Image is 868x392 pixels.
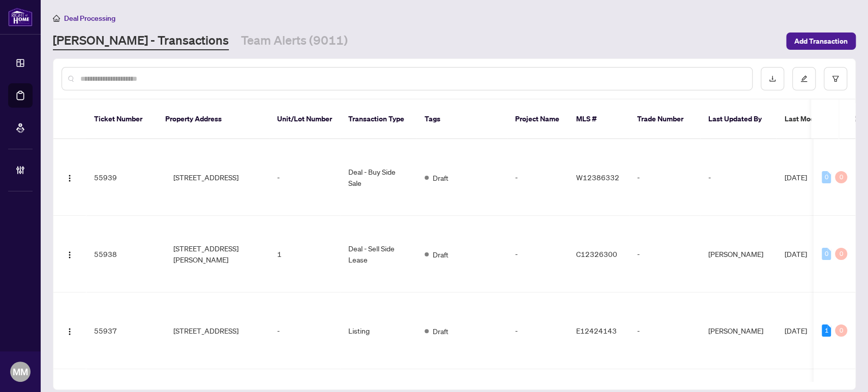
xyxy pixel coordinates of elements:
[792,67,816,90] button: edit
[66,174,74,182] img: Logo
[800,75,807,82] span: edit
[269,292,340,369] td: -
[835,248,847,260] div: 0
[53,32,229,50] a: [PERSON_NAME] - Transactions
[700,139,776,216] td: -
[62,246,78,262] button: Logo
[13,365,28,379] span: MM
[86,216,157,292] td: 55938
[761,67,784,90] button: download
[576,326,617,335] span: E12424143
[340,216,416,292] td: Deal - Sell Side Lease
[340,100,416,139] th: Transaction Type
[269,100,340,139] th: Unit/Lot Number
[785,326,807,335] span: [DATE]
[769,75,776,82] span: download
[66,251,74,259] img: Logo
[776,100,868,139] th: Last Modified Date
[835,324,847,337] div: 0
[568,100,629,139] th: MLS #
[794,33,848,49] span: Add Transaction
[269,216,340,292] td: 1
[86,292,157,369] td: 55937
[173,325,238,336] span: [STREET_ADDRESS]
[507,139,568,216] td: -
[340,292,416,369] td: Listing
[64,14,115,23] span: Deal Processing
[822,171,831,183] div: 0
[827,356,858,387] button: Open asap
[822,324,831,337] div: 1
[53,15,60,22] span: home
[269,139,340,216] td: -
[785,173,807,182] span: [DATE]
[629,216,700,292] td: -
[629,139,700,216] td: -
[173,172,238,183] span: [STREET_ADDRESS]
[8,8,33,26] img: logo
[700,100,776,139] th: Last Updated By
[700,292,776,369] td: [PERSON_NAME]
[340,139,416,216] td: Deal - Buy Side Sale
[86,139,157,216] td: 55939
[433,325,448,337] span: Draft
[173,243,261,265] span: [STREET_ADDRESS][PERSON_NAME]
[433,249,448,260] span: Draft
[86,100,157,139] th: Ticket Number
[157,100,269,139] th: Property Address
[822,248,831,260] div: 0
[241,32,348,50] a: Team Alerts (9011)
[433,172,448,183] span: Draft
[700,216,776,292] td: [PERSON_NAME]
[832,75,839,82] span: filter
[507,100,568,139] th: Project Name
[66,328,74,336] img: Logo
[629,292,700,369] td: -
[507,292,568,369] td: -
[629,100,700,139] th: Trade Number
[824,67,847,90] button: filter
[62,169,78,185] button: Logo
[785,249,807,258] span: [DATE]
[785,113,847,124] span: Last Modified Date
[576,249,617,258] span: C12326300
[416,100,507,139] th: Tags
[835,171,847,183] div: 0
[786,32,856,50] button: Add Transaction
[507,216,568,292] td: -
[62,322,78,339] button: Logo
[576,173,619,182] span: W12386332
